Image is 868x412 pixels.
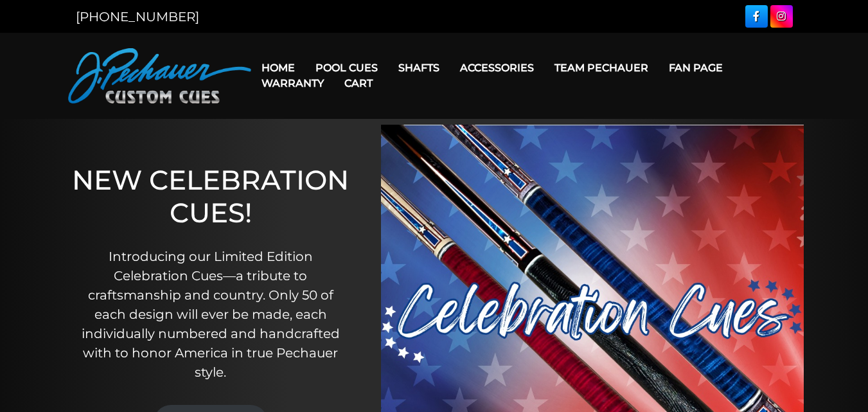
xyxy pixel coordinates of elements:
[334,67,383,100] a: Cart
[388,51,450,84] a: Shafts
[659,51,733,84] a: Fan Page
[68,48,251,103] img: Pechauer Custom Cues
[251,67,334,100] a: Warranty
[544,51,659,84] a: Team Pechauer
[251,51,305,84] a: Home
[71,164,350,229] h1: NEW CELEBRATION CUES!
[71,247,350,382] p: Introducing our Limited Edition Celebration Cues—a tribute to craftsmanship and country. Only 50 ...
[450,51,544,84] a: Accessories
[305,51,388,84] a: Pool Cues
[76,9,199,24] a: [PHONE_NUMBER]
